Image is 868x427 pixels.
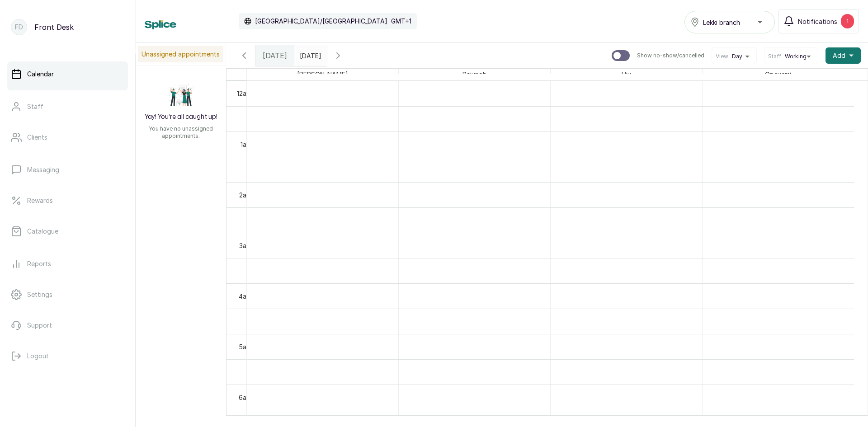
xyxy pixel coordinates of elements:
[620,69,633,80] span: Uju
[7,219,128,244] a: Catalogue
[716,53,753,60] button: ViewDay
[785,53,807,60] span: Working
[768,53,781,60] span: Staff
[391,17,411,26] p: GMT+1
[27,227,58,236] p: Catalogue
[7,313,128,338] a: Support
[7,157,128,183] a: Messaging
[255,45,294,66] div: [DATE]
[768,53,814,60] button: StaffWorking
[237,190,253,200] div: 2am
[239,140,253,149] div: 1am
[145,113,217,122] h2: Yay! You’re all caught up!
[841,14,854,28] div: 1
[7,94,128,119] a: Staff
[295,69,350,80] span: [PERSON_NAME]
[27,259,51,268] p: Reports
[27,321,52,330] p: Support
[684,11,775,33] button: Lekki branch
[263,50,287,61] span: [DATE]
[27,70,54,79] p: Calendar
[27,165,59,174] p: Messaging
[27,102,43,111] p: Staff
[7,188,128,213] a: Rewards
[7,251,128,277] a: Reports
[27,290,52,299] p: Settings
[237,393,253,402] div: 6am
[7,125,128,150] a: Clients
[27,196,53,205] p: Rewards
[34,22,74,33] p: Front Desk
[237,241,253,250] div: 3am
[7,343,128,369] button: Logout
[732,53,742,60] span: Day
[138,46,223,62] p: Unassigned appointments
[763,69,793,80] span: Opeyemi
[461,69,488,80] span: Rajunoh
[637,52,704,59] p: Show no-show/cancelled
[716,53,728,60] span: View
[141,125,221,140] p: You have no unassigned appointments.
[255,17,387,26] p: [GEOGRAPHIC_DATA]/[GEOGRAPHIC_DATA]
[7,61,128,87] a: Calendar
[833,51,845,60] span: Add
[27,133,47,142] p: Clients
[826,47,861,64] button: Add
[798,17,837,26] span: Notifications
[7,282,128,307] a: Settings
[237,291,253,301] div: 4am
[778,9,859,33] button: Notifications1
[15,23,23,32] p: FD
[237,342,253,352] div: 5am
[235,89,253,98] div: 12am
[703,18,740,27] span: Lekki branch
[27,352,49,361] p: Logout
